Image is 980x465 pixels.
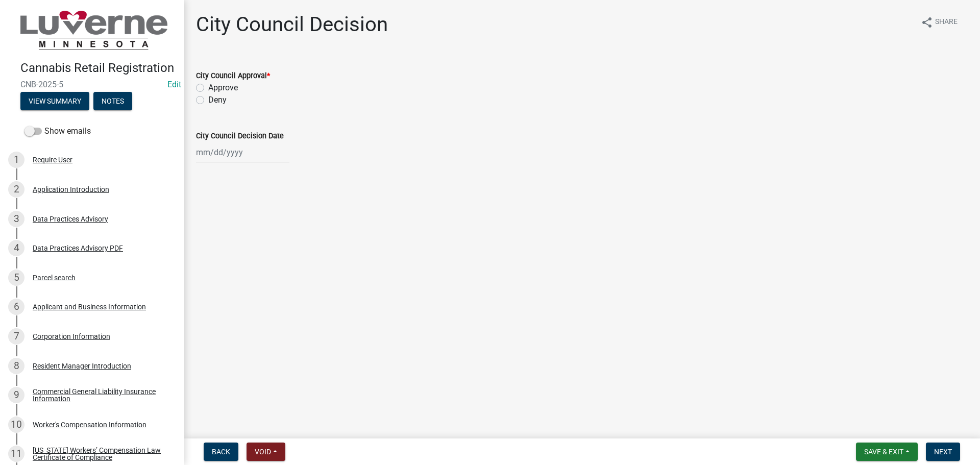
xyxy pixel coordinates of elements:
span: Void [255,448,271,456]
div: Resident Manager Introduction [33,362,131,370]
div: Commercial General Liability Insurance Information [33,388,167,402]
div: Require User [33,156,72,163]
div: 10 [8,417,24,433]
div: Corporation Information [33,333,110,340]
span: CNB-2025-5 [20,80,163,89]
div: 7 [8,328,24,345]
div: Worker's Compensation Information [33,421,146,428]
button: Back [204,443,238,461]
span: Share [935,16,958,29]
div: 11 [8,446,24,462]
span: Back [212,448,230,456]
h4: Cannabis Retail Registration [20,61,176,76]
label: Approve [208,82,238,94]
div: [US_STATE] Workers’ Compensation Law Certificate of Compliance [33,447,167,461]
div: 6 [8,299,24,315]
button: Save & Exit [856,443,918,461]
button: shareShare [913,12,966,32]
div: 2 [8,181,24,198]
div: 9 [8,387,24,403]
div: Application Introduction [33,186,109,193]
button: Notes [93,92,132,110]
div: 1 [8,152,24,168]
div: Data Practices Advisory [33,215,108,223]
wm-modal-confirm: Notes [93,97,132,106]
label: Show emails [24,125,91,137]
label: City Council Decision Date [196,133,284,140]
i: share [921,16,933,29]
div: 4 [8,240,24,256]
div: Applicant and Business Information [33,303,146,310]
div: Data Practices Advisory PDF [33,244,123,252]
button: Void [247,443,285,461]
label: City Council Approval [196,72,270,80]
div: 8 [8,358,24,374]
div: 5 [8,270,24,286]
div: 3 [8,211,24,227]
img: City of Luverne, Minnesota [20,11,167,50]
h1: City Council Decision [196,12,388,37]
button: Next [926,443,960,461]
span: Next [934,448,952,456]
button: View Summary [20,92,89,110]
label: Deny [208,94,227,106]
wm-modal-confirm: Summary [20,97,89,106]
wm-modal-confirm: Edit Application Number [167,80,181,89]
div: Parcel search [33,274,76,281]
span: Save & Exit [864,448,903,456]
a: Edit [167,80,181,89]
input: mm/dd/yyyy [196,142,289,163]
